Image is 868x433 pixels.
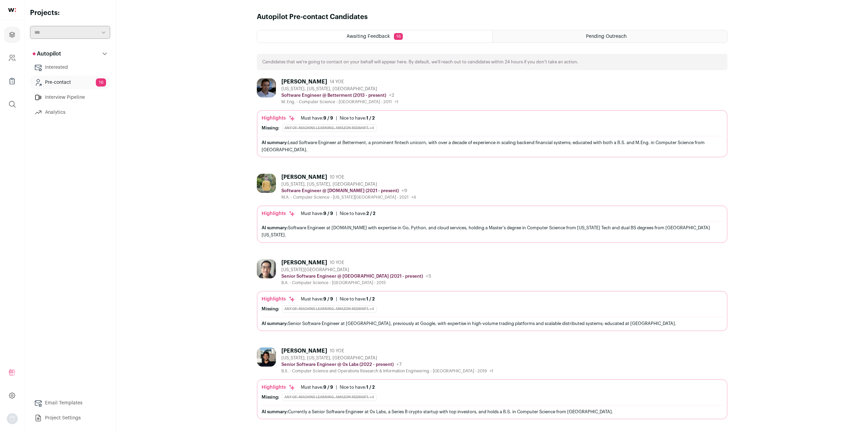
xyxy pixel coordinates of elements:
div: Candidates that we're going to contact on your behalf will appear here. By default, we'll reach o... [257,54,727,70]
img: wellfound-shorthand-0d5821cbd27db2630d0214b213865d53afaa358527fdda9d0ea32b1df1b89c2c.svg [8,8,16,12]
div: Lead Software Engineer at Betterment, a prominent fintech unicorn, with over a decade of experien... [262,139,723,153]
span: 9 / 9 [323,297,333,301]
h1: Autopilot Pre-contact Candidates [257,12,368,22]
p: Software Engineer @ [DOMAIN_NAME] (2021 - present) [281,188,399,194]
span: Awaiting Feedback [347,34,390,39]
span: +4 [411,195,416,199]
div: Any of: Machine Learning, Amazon Redshift, +4 [282,124,377,132]
div: Currently a Senior Software Engineer at 0x Labs, a Series B crypto startup with top investors, an... [262,408,723,415]
div: [PERSON_NAME] [281,259,327,266]
span: 10 YOE [330,174,344,180]
span: 9 / 9 [323,211,333,216]
span: 14 YOE [330,79,344,84]
span: +5 [426,274,431,279]
div: Missing: [262,306,279,312]
div: Must have: [301,385,333,390]
a: [PERSON_NAME] 14 YOE [US_STATE], [US_STATE], [GEOGRAPHIC_DATA] Software Engineer @ Betterment (20... [257,78,727,157]
div: Nice to have: [340,115,375,121]
a: Company Lists [4,73,20,89]
span: 10 YOE [330,348,344,354]
div: Any of: Machine Learning, Amazon Redshift, +4 [282,305,377,313]
p: Senior Software Engineer @ [GEOGRAPHIC_DATA] (2021 - present) [281,274,423,279]
span: Pending Outreach [586,34,627,39]
img: 9e165eedf6dab57119528919869cfe4d1a3259d30251e56ffc5e18603054a195 [257,347,276,367]
span: AI summary: [262,409,288,414]
img: nopic.png [7,413,18,424]
img: 74272d3557d91586352c13869f2e2628cba9b21d1f97ad6521d80dd1d375d609 [257,259,276,278]
div: Must have: [301,296,333,302]
div: B.A. - Computer Science - [GEOGRAPHIC_DATA] - 2015 [281,280,431,285]
span: +2 [389,93,394,98]
div: Highlights [262,210,295,217]
span: 1 / 2 [366,385,375,389]
ul: | [301,115,375,121]
div: Highlights [262,384,295,391]
div: Highlights [262,115,295,122]
div: [US_STATE][GEOGRAPHIC_DATA] [281,267,431,273]
p: Autopilot [33,50,61,58]
span: 16 [394,33,403,40]
div: [PERSON_NAME] [281,78,327,85]
span: 10 YOE [330,260,344,265]
div: Senior Software Engineer at [GEOGRAPHIC_DATA], previously at Google, with expertise in high-volum... [262,320,723,327]
a: [PERSON_NAME] 10 YOE [US_STATE], [US_STATE], [GEOGRAPHIC_DATA] Software Engineer @ [DOMAIN_NAME] ... [257,174,727,243]
a: Interview Pipeline [30,91,110,104]
span: 2 / 2 [366,211,376,216]
div: Missing: [262,395,279,400]
div: M.A. - Computer Science - [US_STATE][GEOGRAPHIC_DATA] - 2021 [281,195,416,200]
ul: | [301,385,375,390]
span: 16 [96,78,106,87]
a: Email Templates [30,396,110,410]
a: Company and ATS Settings [4,50,20,66]
ul: | [301,296,375,302]
div: [US_STATE], [US_STATE], [GEOGRAPHIC_DATA] [281,355,493,361]
ul: | [301,211,376,216]
div: Any of: Machine Learning, Amazon Redshift, +4 [282,393,377,401]
div: Must have: [301,115,333,121]
span: 9 / 9 [323,116,333,120]
img: 74984a2ebd53849391b67663540f8c3721ce675391d453198bf7bf76e9463847 [257,174,276,193]
img: ebafd388ce02caa998be02aa5df7d794efcdf43a4f52b631129d708788981a06 [257,78,276,97]
span: 1 / 2 [366,116,375,120]
a: Pending Outreach [492,30,727,43]
span: +7 [396,362,402,367]
button: Open dropdown [7,413,18,424]
div: B.S. - Computer Science and Operations Research & Information Engineering - [GEOGRAPHIC_DATA] - 2019 [281,368,493,374]
div: Missing: [262,125,279,131]
div: Nice to have: [340,211,376,216]
div: [PERSON_NAME] [281,347,327,354]
span: 1 / 2 [366,297,375,301]
a: Project Settings [30,411,110,425]
span: AI summary: [262,140,288,145]
a: Projects [4,27,20,43]
a: Pre-contact16 [30,76,110,89]
span: AI summary: [262,226,288,230]
span: +1 [489,369,493,373]
div: Nice to have: [340,296,375,302]
a: [PERSON_NAME] 10 YOE [US_STATE][GEOGRAPHIC_DATA] Senior Software Engineer @ [GEOGRAPHIC_DATA] (20... [257,259,727,331]
h2: Projects: [30,8,110,18]
div: M. Eng. - Computer Science - [GEOGRAPHIC_DATA] - 2011 [281,99,398,105]
p: Senior Software Engineer @ 0x Labs (2022 - present) [281,362,394,367]
span: 9 / 9 [323,385,333,389]
span: AI summary: [262,321,288,326]
p: Software Engineer @ Betterment (2013 - present) [281,93,386,98]
div: [PERSON_NAME] [281,174,327,181]
a: Analytics [30,106,110,119]
div: Software Engineer at [DOMAIN_NAME] with expertise in Go, Python, and cloud services, holding a Ma... [262,224,723,238]
a: Interested [30,61,110,74]
div: [US_STATE], [US_STATE], [GEOGRAPHIC_DATA] [281,182,416,187]
div: [US_STATE], [US_STATE], [GEOGRAPHIC_DATA] [281,86,398,92]
a: [PERSON_NAME] 10 YOE [US_STATE], [US_STATE], [GEOGRAPHIC_DATA] Senior Software Engineer @ 0x Labs... [257,347,727,419]
div: Must have: [301,211,333,216]
span: +9 [401,188,407,193]
div: Nice to have: [340,385,375,390]
button: Autopilot [30,47,110,61]
div: Highlights [262,296,295,303]
span: +1 [395,100,398,104]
